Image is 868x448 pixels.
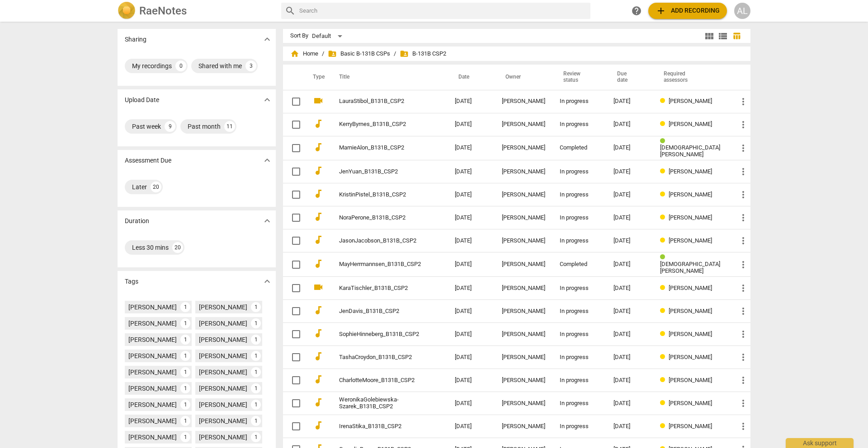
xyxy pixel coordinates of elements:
[560,423,599,430] div: In progress
[502,331,545,338] div: [PERSON_NAME]
[285,5,296,16] span: search
[245,61,256,71] div: 3
[631,5,642,16] span: help
[703,29,716,43] button: Tile view
[260,275,274,288] button: Show more
[180,318,190,328] div: 1
[128,335,177,344] div: [PERSON_NAME]
[738,352,749,363] span: more_vert
[606,65,653,90] th: Due date
[125,35,146,44] p: Sharing
[313,211,324,222] span: audiotrack
[251,367,261,377] div: 1
[738,166,749,177] span: more_vert
[560,400,599,407] div: In progress
[180,416,190,426] div: 1
[199,400,247,409] div: [PERSON_NAME]
[738,283,749,294] span: more_vert
[502,238,545,244] div: [PERSON_NAME]
[660,331,669,337] span: Review status: in progress
[260,214,274,228] button: Show more
[669,423,712,429] span: [PERSON_NAME]
[660,261,720,274] span: [DEMOGRAPHIC_DATA][PERSON_NAME]
[738,235,749,246] span: more_vert
[394,51,396,57] span: /
[660,144,720,158] span: [DEMOGRAPHIC_DATA][PERSON_NAME]
[738,96,749,107] span: more_vert
[339,285,422,292] a: KaraTischler_B131B_CSP2
[313,258,324,269] span: audiotrack
[613,377,646,384] div: [DATE]
[260,93,274,107] button: Show more
[738,143,749,154] span: more_vert
[448,300,495,323] td: [DATE]
[448,90,495,113] td: [DATE]
[738,189,749,200] span: more_vert
[251,416,261,426] div: 1
[128,400,177,409] div: [PERSON_NAME]
[502,377,545,384] div: [PERSON_NAME]
[290,33,308,39] div: Sort By
[313,282,324,293] span: videocam
[339,238,422,244] a: JasonJacobson_B131B_CSP2
[118,2,136,20] img: Logo
[734,3,750,19] button: AL
[448,369,495,392] td: [DATE]
[660,285,669,291] span: Review status: in progress
[502,261,545,268] div: [PERSON_NAME]
[613,285,646,292] div: [DATE]
[552,65,606,90] th: Review status
[560,168,599,175] div: In progress
[339,191,422,198] a: KristinPistel_B131B_CSP2
[313,234,324,245] span: audiotrack
[448,252,495,277] td: [DATE]
[613,261,646,268] div: [DATE]
[560,261,599,268] div: Completed
[669,168,712,175] span: [PERSON_NAME]
[125,95,159,105] p: Upload Date
[669,331,712,337] span: [PERSON_NAME]
[669,98,712,104] span: [PERSON_NAME]
[653,65,731,90] th: Required assessors
[613,215,646,221] div: [DATE]
[313,397,324,408] span: audiotrack
[165,121,175,132] div: 9
[251,335,261,345] div: 1
[251,302,261,312] div: 1
[400,49,409,58] span: folder_shared
[660,254,669,261] span: Review status: completed
[660,237,669,244] span: Review status: in progress
[262,155,273,166] span: expand_more
[251,351,261,361] div: 1
[669,237,712,244] span: [PERSON_NAME]
[251,383,261,393] div: 1
[198,61,242,70] div: Shared with me
[139,5,187,17] h2: RaeNotes
[560,121,599,128] div: In progress
[128,368,177,377] div: [PERSON_NAME]
[180,400,190,410] div: 1
[660,400,669,406] span: Review status: in progress
[738,119,749,130] span: more_vert
[313,374,324,385] span: audiotrack
[199,351,247,360] div: [PERSON_NAME]
[560,191,599,198] div: In progress
[669,400,712,406] span: [PERSON_NAME]
[313,142,324,153] span: audiotrack
[313,305,324,316] span: audiotrack
[132,243,169,252] div: Less 30 mins
[313,95,324,106] span: videocam
[502,191,545,198] div: [PERSON_NAME]
[251,318,261,328] div: 1
[151,182,161,192] div: 20
[613,238,646,244] div: [DATE]
[448,229,495,252] td: [DATE]
[738,398,749,409] span: more_vert
[260,33,274,46] button: Show more
[502,215,545,221] div: [PERSON_NAME]
[738,329,749,340] span: more_vert
[306,65,328,90] th: Type
[704,31,715,42] span: view_module
[339,331,422,338] a: SophieHinneberg_B131B_CSP2
[717,31,728,42] span: view_list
